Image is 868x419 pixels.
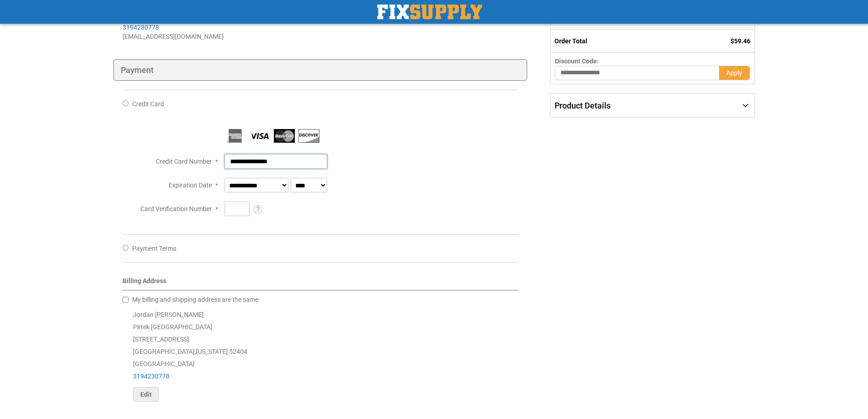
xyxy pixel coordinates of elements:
img: MasterCard [274,129,295,143]
span: Edit [140,391,152,398]
span: Payment Terms [132,245,176,252]
button: Apply [719,66,750,80]
span: [US_STATE] [196,348,228,355]
img: Fix Industrial Supply [377,5,482,19]
img: American Express [225,129,246,143]
a: store logo [377,5,482,19]
img: Visa [249,129,270,143]
img: Discover [298,129,319,143]
button: Edit [133,387,159,402]
span: Card Verification Number [140,205,212,212]
a: 3194230778 [123,24,159,31]
span: Discount Code: [555,57,599,65]
span: Product Details [555,101,611,110]
strong: Order Total [555,37,587,45]
span: [EMAIL_ADDRESS][DOMAIN_NAME] [123,33,224,40]
span: $59.46 [730,37,750,45]
span: My billing and shipping address are the same [132,296,258,303]
span: $1.58 [734,17,750,25]
div: Payment [113,59,528,81]
span: Credit Card Number [156,158,212,165]
span: Credit Card [132,100,164,108]
div: Jordan [PERSON_NAME] Pirtek [GEOGRAPHIC_DATA] [STREET_ADDRESS] [GEOGRAPHIC_DATA] , 52404 [GEOGRAP... [123,309,519,402]
span: Apply [726,69,742,77]
div: Billing Address [123,276,519,290]
span: Expiration Date [169,181,212,189]
a: 3194230778 [133,372,169,380]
